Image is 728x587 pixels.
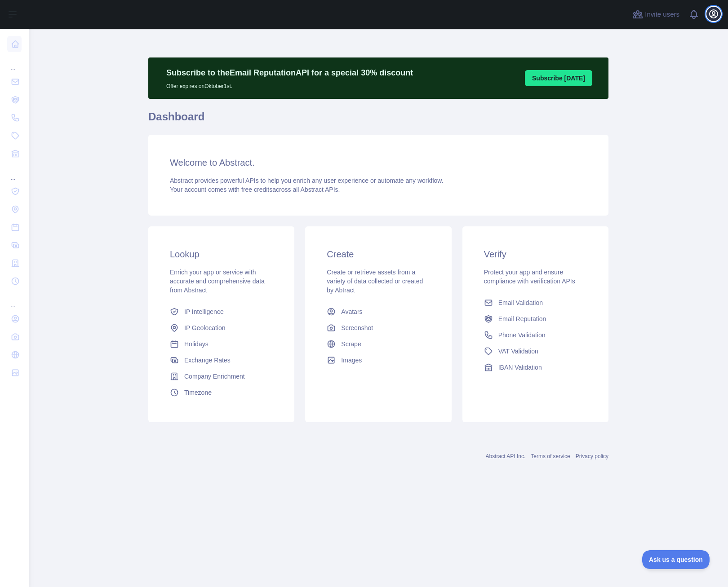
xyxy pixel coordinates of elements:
p: Offer expires on Oktober 1st. [166,79,413,90]
span: Timezone [184,388,212,397]
span: Exchange Rates [184,356,231,365]
a: Scrape [323,336,433,352]
div: ... [7,54,22,72]
iframe: Toggle Customer Support [642,550,710,569]
a: IP Geolocation [166,320,276,336]
a: IBAN Validation [480,359,590,375]
p: Subscribe to the Email Reputation API for a special 30 % discount [166,66,413,79]
span: Enrich your app or service with accurate and comprehensive data from Abstract [170,269,265,294]
span: Abstract provides powerful APIs to help you enrich any user experience or automate any workflow. [170,177,444,184]
span: Invite users [645,9,679,20]
span: Create or retrieve assets from a variety of data collected or created by Abtract [327,269,423,294]
a: Holidays [166,336,276,352]
a: Abstract API Inc. [486,453,526,459]
span: Holidays [184,340,209,349]
a: Terms of service [531,453,570,459]
span: Company Enrichment [184,372,245,381]
a: Avatars [323,304,433,320]
span: Images [341,356,362,365]
span: IP Geolocation [184,323,226,332]
span: IBAN Validation [498,363,542,372]
h3: Welcome to Abstract. [170,156,587,169]
button: Invite users [630,7,681,22]
span: Scrape [341,340,361,349]
h3: Create [327,248,430,260]
h3: Verify [484,248,587,260]
span: Avatars [341,307,362,316]
div: ... [7,163,22,181]
span: Protect your app and ensure compliance with verification APIs [484,269,575,285]
span: VAT Validation [498,347,538,356]
a: Images [323,352,433,368]
a: Screenshot [323,320,433,336]
h3: Lookup [170,248,273,260]
h1: Dashboard [148,110,608,131]
button: Subscribe [DATE] [525,70,592,86]
span: Phone Validation [498,331,546,340]
span: Email Validation [498,298,543,307]
a: Email Reputation [480,311,590,327]
a: Privacy policy [576,453,608,459]
a: Phone Validation [480,327,590,343]
a: IP Intelligence [166,304,276,320]
a: VAT Validation [480,343,590,359]
div: ... [7,291,22,309]
a: Email Validation [480,295,590,311]
span: Screenshot [341,323,373,332]
span: IP Intelligence [184,307,224,316]
span: free credits [241,186,272,193]
a: Timezone [166,384,276,401]
span: Email Reputation [498,314,546,323]
a: Exchange Rates [166,352,276,368]
span: Your account comes with across all Abstract APIs. [170,186,340,193]
a: Company Enrichment [166,368,276,384]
